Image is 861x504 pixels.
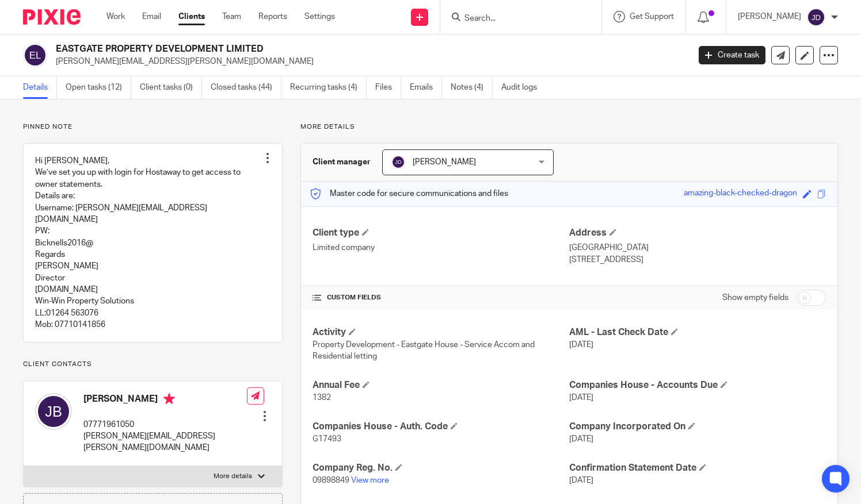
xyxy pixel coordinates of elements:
span: [DATE] [569,394,593,402]
a: Emails [410,76,442,99]
label: Show empty fields [722,292,788,303]
a: Closed tasks (44) [211,76,281,99]
h4: Companies House - Accounts Due [569,379,826,391]
img: svg%3E [807,8,825,26]
p: [PERSON_NAME] [738,11,801,22]
div: amazing-black-checked-dragon [684,187,797,201]
h4: Client type [313,227,569,239]
a: Work [106,11,125,22]
span: 09898849 [313,476,349,484]
p: [PERSON_NAME][EMAIL_ADDRESS][PERSON_NAME][DOMAIN_NAME] [83,430,247,454]
img: svg%3E [23,43,47,67]
h2: EASTGATE PROPERTY DEVELOPMENT LIMITED [56,43,557,55]
a: Open tasks (12) [66,76,131,99]
a: Team [222,11,241,22]
span: G17493 [313,435,341,443]
img: svg%3E [35,393,72,430]
p: Master code for secure communications and files [310,188,508,199]
h3: Client manager [313,156,371,168]
h4: Company Incorporated On [569,421,826,433]
p: 07771961050 [83,419,247,430]
p: [STREET_ADDRESS] [569,254,826,266]
h4: Annual Fee [313,379,569,391]
img: svg%3E [391,155,405,169]
img: Pixie [23,9,81,25]
span: [DATE] [569,435,593,443]
a: Notes (4) [451,76,493,99]
h4: [PERSON_NAME] [83,393,247,407]
p: Client contacts [23,360,283,369]
h4: Address [569,227,826,239]
a: Reports [258,11,287,22]
a: Recurring tasks (4) [290,76,367,99]
h4: Companies House - Auth. Code [313,421,569,433]
p: [GEOGRAPHIC_DATA] [569,242,826,253]
a: Audit logs [501,76,546,99]
p: Limited company [313,242,569,253]
a: Files [375,76,401,99]
a: Clients [178,11,205,22]
h4: CUSTOM FIELDS [313,293,569,302]
h4: Activity [313,326,569,338]
h4: AML - Last Check Date [569,326,826,338]
input: Search [463,14,567,24]
a: Client tasks (0) [140,76,202,99]
h4: Confirmation Statement Date [569,462,826,474]
p: [PERSON_NAME][EMAIL_ADDRESS][PERSON_NAME][DOMAIN_NAME] [56,56,681,67]
span: [DATE] [569,341,593,349]
p: More details [300,122,838,132]
a: Create task [699,46,765,64]
a: View more [351,476,389,484]
span: 1382 [313,394,331,402]
p: Pinned note [23,122,283,132]
a: Details [23,76,57,99]
span: Get Support [630,13,674,21]
a: Settings [304,11,335,22]
span: Property Development - Eastgate House - Service Accom and Residential letting [313,341,535,360]
span: [PERSON_NAME] [413,158,476,166]
span: [DATE] [569,476,593,484]
i: Primary [163,393,175,405]
h4: Company Reg. No. [313,462,569,474]
p: More details [214,472,252,481]
a: Email [142,11,161,22]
